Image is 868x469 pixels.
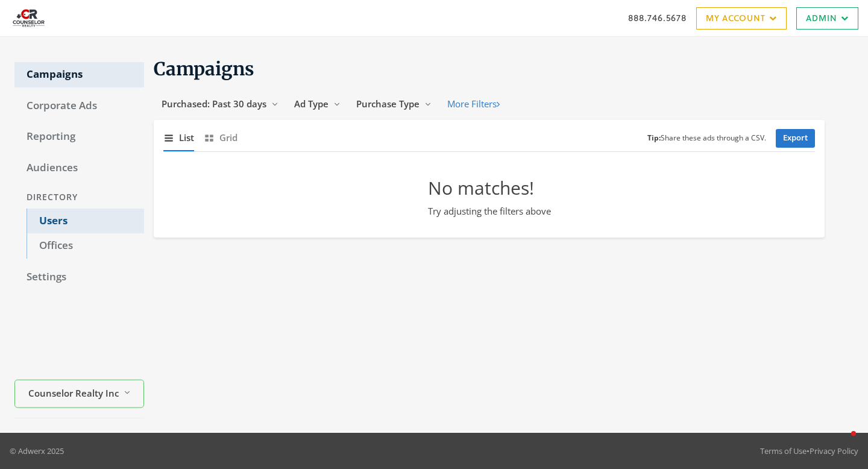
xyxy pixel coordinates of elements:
a: Corporate Ads [14,93,144,119]
iframe: Intercom live chat [827,428,856,457]
button: Ad Type [286,93,348,115]
h2: No matches! [428,176,551,200]
button: Purchased: Past 30 days [154,93,286,115]
a: Audiences [14,156,144,181]
a: Admin [796,7,858,30]
a: Users [27,209,144,234]
button: Grid [204,125,237,151]
a: Settings [14,265,144,290]
p: © Adwerx 2025 [10,445,64,457]
span: Ad Type [294,98,329,110]
small: Share these ads through a CSV. [647,133,766,144]
b: Tip: [647,133,661,143]
a: 888.746.5678 [628,11,687,24]
span: Campaigns [154,57,254,80]
span: Purchase Type [356,98,420,110]
a: Export [776,129,815,148]
a: Reporting [14,124,144,150]
img: Adwerx [10,3,48,33]
a: My Account [696,7,787,30]
button: List [163,125,194,151]
span: Grid [219,131,237,145]
button: Purchase Type [348,93,439,115]
div: • [760,445,858,457]
p: Try adjusting the filters above [428,204,551,218]
span: Counselor Realty Inc. [28,386,119,400]
button: Counselor Realty Inc. [14,380,144,408]
button: More Filters [439,93,508,115]
a: Privacy Policy [810,445,858,456]
span: Purchased: Past 30 days [162,98,266,110]
a: Campaigns [14,62,144,87]
a: Terms of Use [760,445,807,456]
a: Offices [27,233,144,259]
div: Directory [14,186,144,209]
span: List [179,131,194,145]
